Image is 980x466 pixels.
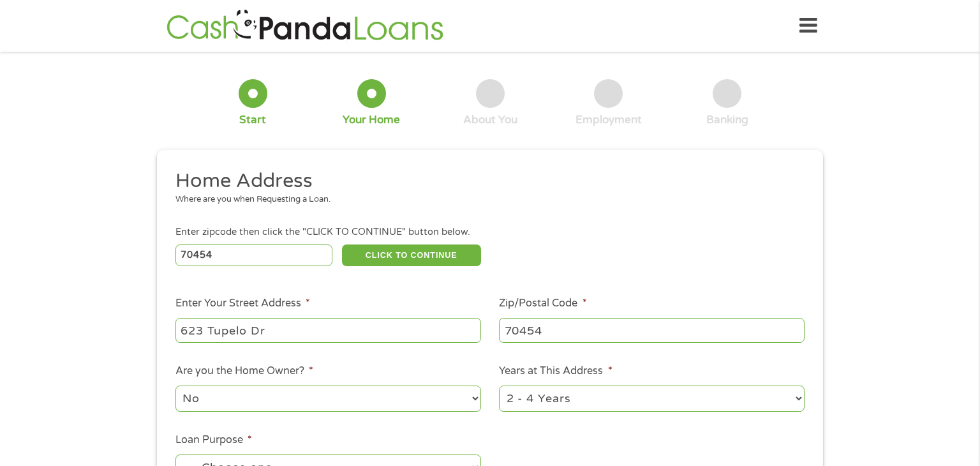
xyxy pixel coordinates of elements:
label: Enter Your Street Address [175,297,310,310]
img: GetLoanNow Logo [163,8,447,44]
div: Where are you when Requesting a Loan. [175,193,796,206]
label: Are you the Home Owner? [175,365,313,378]
input: 1 Main Street [175,318,481,342]
div: Your Home [343,113,400,127]
label: Loan Purpose [175,433,252,447]
input: Enter Zipcode (e.g 01510) [175,244,333,266]
button: CLICK TO CONTINUE [342,244,481,266]
div: Start [239,113,266,127]
div: Enter zipcode then click the "CLICK TO CONTINUE" button below. [175,225,805,239]
div: Banking [706,113,748,127]
label: Zip/Postal Code [499,297,586,310]
div: About You [463,113,517,127]
label: Years at This Address [499,365,612,378]
div: Employment [575,113,642,127]
h2: Home Address [175,169,796,194]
